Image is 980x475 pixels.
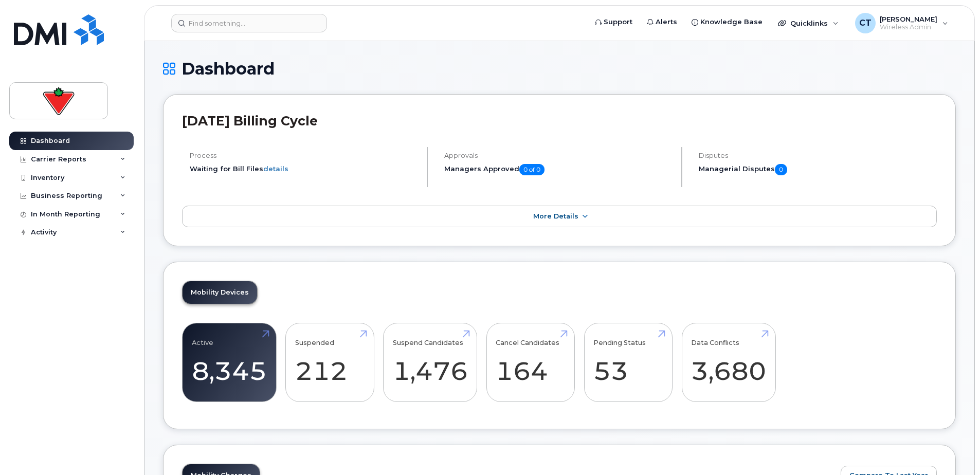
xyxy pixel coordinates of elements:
h5: Managerial Disputes [699,164,937,175]
span: 0 of 0 [519,164,545,175]
h4: Disputes [699,152,937,159]
li: Waiting for Bill Files [190,164,418,174]
h1: Dashboard [163,60,956,78]
h4: Process [190,152,418,159]
span: 0 [775,164,787,175]
a: Data Conflicts 3,680 [691,328,766,396]
span: More Details [533,212,578,220]
h2: [DATE] Billing Cycle [182,113,937,129]
a: Suspended 212 [295,328,365,396]
a: details [263,165,288,173]
h4: Approvals [444,152,673,159]
a: Cancel Candidates 164 [496,328,565,396]
a: Active 8,345 [192,328,267,396]
a: Mobility Devices [183,281,257,304]
a: Suspend Candidates 1,476 [393,328,468,396]
a: Pending Status 53 [593,328,663,396]
h5: Managers Approved [444,164,673,175]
